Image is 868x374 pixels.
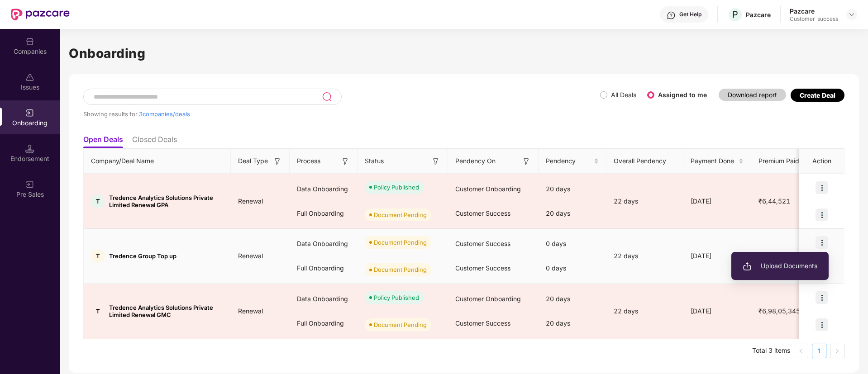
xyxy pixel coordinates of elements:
img: svg+xml;base64,PHN2ZyB3aWR0aD0iMjAiIGhlaWdodD0iMjAiIHZpZXdCb3g9IjAgMCAyMCAyMCIgZmlsbD0ibm9uZSIgeG... [25,180,34,189]
span: Tredence Analytics Solutions Private Limited Renewal GMC [109,304,224,318]
div: Pazcare [746,10,771,19]
span: P [732,9,738,20]
img: svg+xml;base64,PHN2ZyB3aWR0aD0iMjAiIGhlaWdodD0iMjAiIHZpZXdCb3g9IjAgMCAyMCAyMCIgZmlsbD0ibm9uZSIgeG... [25,109,34,118]
div: 0 days [539,256,606,280]
img: icon [816,291,828,304]
th: Pendency [539,149,606,174]
th: Payment Done [683,149,751,174]
div: [DATE] [683,251,751,261]
span: right [835,348,840,354]
th: Overall Pendency [606,149,683,174]
div: [DATE] [683,196,751,206]
div: Document Pending [374,265,427,274]
img: icon [816,181,828,194]
span: Customer Success [455,264,510,272]
a: 1 [812,344,826,358]
div: 22 days [606,251,683,261]
div: 20 days [539,201,606,226]
span: Tredence Analytics Solutions Private Limited Renewal GPA [109,194,224,208]
div: Get Help [679,11,701,18]
img: svg+xml;base64,PHN2ZyB3aWR0aD0iMjAiIGhlaWdodD0iMjAiIHZpZXdCb3g9IjAgMCAyMCAyMCIgZmlsbD0ibm9uZSIgeG... [743,262,752,271]
th: Action [799,149,844,174]
img: icon [816,208,828,221]
div: Document Pending [374,238,427,247]
span: left [798,348,804,354]
div: Data Onboarding [290,287,358,311]
span: Customer Onboarding [455,185,521,193]
span: 3 companies/deals [139,110,190,118]
span: Renewal [231,197,270,205]
span: Customer Success [455,209,510,217]
img: svg+xml;base64,PHN2ZyBpZD0iSXNzdWVzX2Rpc2FibGVkIiB4bWxucz0iaHR0cDovL3d3dy53My5vcmcvMjAwMC9zdmciIH... [25,73,34,82]
img: svg+xml;base64,PHN2ZyB3aWR0aD0iMTYiIGhlaWdodD0iMTYiIHZpZXdCb3g9IjAgMCAxNiAxNiIgZmlsbD0ibm9uZSIgeG... [522,157,531,166]
img: svg+xml;base64,PHN2ZyBpZD0iRHJvcGRvd24tMzJ4MzIiIHhtbG5zPSJodHRwOi8vd3d3LnczLm9yZy8yMDAwL3N2ZyIgd2... [848,11,855,18]
div: Full Onboarding [290,256,358,280]
th: Company/Deal Name [84,149,231,174]
span: Process [297,156,320,166]
div: Showing results for [83,110,600,118]
img: svg+xml;base64,PHN2ZyBpZD0iSGVscC0zMngzMiIgeG1sbnM9Imh0dHA6Ly93d3cudzMub3JnLzIwMDAvc3ZnIiB3aWR0aD... [667,11,676,20]
img: icon [816,318,828,331]
img: svg+xml;base64,PHN2ZyB3aWR0aD0iMTYiIGhlaWdodD0iMTYiIHZpZXdCb3g9IjAgMCAxNiAxNiIgZmlsbD0ibm9uZSIgeG... [341,157,350,166]
div: Policy Published [374,183,419,192]
div: [DATE] [683,306,751,316]
span: Status [365,156,384,166]
span: Upload Documents [743,261,817,271]
div: 22 days [606,196,683,206]
img: svg+xml;base64,PHN2ZyB3aWR0aD0iMTQuNSIgaGVpZ2h0PSIxNC41IiB2aWV3Qm94PSIwIDAgMTYgMTYiIGZpbGw9Im5vbm... [25,144,34,153]
button: left [794,344,808,358]
li: Total 3 items [752,344,790,358]
li: Next Page [830,344,844,358]
span: Renewal [231,307,270,315]
div: Policy Published [374,293,419,302]
div: Data Onboarding [290,232,358,256]
label: Assigned to me [658,91,707,99]
img: svg+xml;base64,PHN2ZyB3aWR0aD0iMTYiIGhlaWdodD0iMTYiIHZpZXdCb3g9IjAgMCAxNiAxNiIgZmlsbD0ibm9uZSIgeG... [431,157,440,166]
span: Customer Success [455,240,510,247]
div: T [91,249,105,263]
div: T [91,304,105,318]
th: Premium Paid [751,149,810,174]
label: All Deals [611,91,636,99]
div: Data Onboarding [290,177,358,201]
button: Download report [719,89,786,101]
span: ₹6,44,521 [751,197,797,205]
img: icon [816,236,828,249]
h1: Onboarding [69,43,859,63]
span: Tredence Group Top up [109,252,176,260]
div: Create Deal [800,91,835,99]
div: 0 days [539,232,606,256]
img: svg+xml;base64,PHN2ZyB3aWR0aD0iMjQiIGhlaWdodD0iMjUiIHZpZXdCb3g9IjAgMCAyNCAyNSIgZmlsbD0ibm9uZSIgeG... [322,91,332,102]
span: Customer Success [455,319,510,327]
li: Open Deals [83,135,123,148]
div: 20 days [539,177,606,201]
div: 22 days [606,306,683,316]
li: Closed Deals [132,135,177,148]
div: Document Pending [374,320,427,329]
img: svg+xml;base64,PHN2ZyB3aWR0aD0iMTYiIGhlaWdodD0iMTYiIHZpZXdCb3g9IjAgMCAxNiAxNiIgZmlsbD0ibm9uZSIgeG... [273,157,282,166]
span: Renewal [231,252,270,260]
span: Deal Type [238,156,268,166]
li: Previous Page [794,344,808,358]
button: right [830,344,844,358]
span: Payment Done [691,156,737,166]
span: Customer Onboarding [455,295,521,303]
div: Customer_success [790,15,838,23]
img: New Pazcare Logo [11,9,70,20]
div: 20 days [539,311,606,336]
div: Full Onboarding [290,201,358,226]
div: Full Onboarding [290,311,358,336]
div: T [91,194,105,208]
span: ₹6,98,05,345 [751,307,807,315]
div: Pazcare [790,7,838,15]
span: Pendency [546,156,592,166]
div: 20 days [539,287,606,311]
li: 1 [812,344,826,358]
span: Pendency On [455,156,496,166]
div: Document Pending [374,210,427,219]
img: svg+xml;base64,PHN2ZyBpZD0iQ29tcGFuaWVzIiB4bWxucz0iaHR0cDovL3d3dy53My5vcmcvMjAwMC9zdmciIHdpZHRoPS... [25,37,34,46]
